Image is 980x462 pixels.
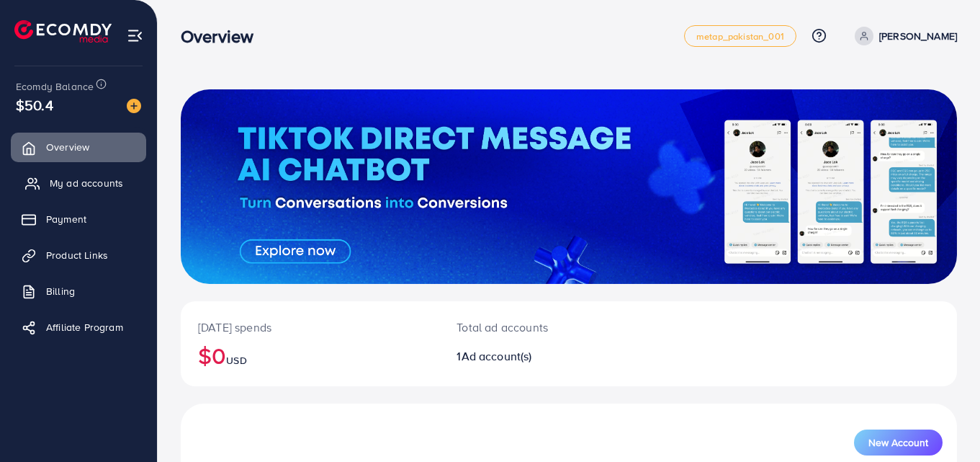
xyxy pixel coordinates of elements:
[46,248,108,262] span: Product Links
[127,27,143,44] img: menu
[46,320,123,334] span: Affiliate Program
[11,277,146,306] a: Billing
[868,437,928,448] span: New Account
[457,350,616,363] h2: 1
[11,169,146,197] a: My ad accounts
[11,241,146,270] a: Product Links
[14,20,112,43] img: logo
[849,27,957,45] a: [PERSON_NAME]
[198,319,422,336] p: [DATE] spends
[198,342,422,369] h2: $0
[684,25,796,47] a: metap_pakistan_001
[181,26,265,47] h3: Overview
[16,79,94,94] span: Ecomdy Balance
[457,319,616,336] p: Total ad accounts
[462,348,532,364] span: Ad account(s)
[919,397,969,451] iframe: Chat
[46,140,89,154] span: Overview
[854,430,943,456] button: New Account
[696,32,784,41] span: metap_pakistan_001
[46,212,86,226] span: Payment
[226,353,246,368] span: USD
[16,94,53,115] span: $50.4
[11,205,146,234] a: Payment
[11,133,146,161] a: Overview
[127,99,141,113] img: image
[879,27,957,45] p: [PERSON_NAME]
[11,313,146,342] a: Affiliate Program
[50,176,123,190] span: My ad accounts
[46,284,75,298] span: Billing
